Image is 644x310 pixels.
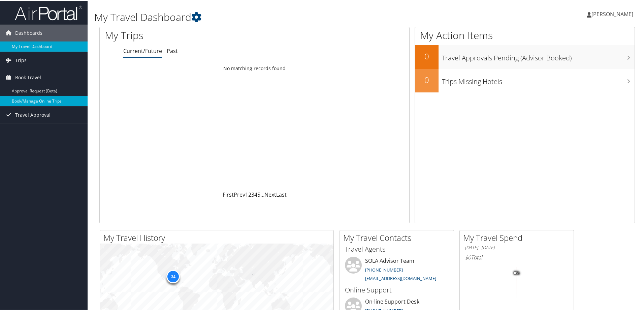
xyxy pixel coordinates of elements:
a: 2 [248,190,251,198]
a: Current/Future [123,47,162,54]
span: [PERSON_NAME] [591,10,633,17]
span: $0 [465,253,471,260]
a: [PHONE_NUMBER] [365,266,403,272]
a: [PERSON_NAME] [587,3,640,24]
li: SOLA Advisor Team [342,256,452,284]
img: airportal-logo.png [15,4,82,20]
h3: Travel Approvals Pending (Advisor Booked) [442,49,635,62]
a: Past [167,47,178,54]
a: Next [264,190,276,198]
h2: 0 [415,50,439,61]
a: 4 [254,190,257,198]
a: 1 [245,190,248,198]
span: Trips [15,51,27,68]
td: No matching records found [100,62,409,74]
a: 5 [257,190,260,198]
h3: Travel Agents [345,244,449,253]
a: Prev [234,190,245,198]
h3: Trips Missing Hotels [442,73,635,86]
a: Last [276,190,287,198]
h2: My Travel Contacts [343,231,454,243]
h1: My Trips [105,28,275,42]
a: [EMAIL_ADDRESS][DOMAIN_NAME] [365,275,436,281]
h2: My Travel History [103,231,333,243]
a: 3 [251,190,254,198]
h1: My Travel Dashboard [94,9,458,24]
a: First [223,190,234,198]
h6: Total [465,253,569,260]
h1: My Action Items [415,28,635,42]
h2: 0 [415,74,439,85]
span: Book Travel [15,68,41,85]
tspan: 0% [514,271,519,275]
span: … [260,190,264,198]
a: 0Travel Approvals Pending (Advisor Booked) [415,45,635,68]
span: Travel Approval [15,106,51,123]
h3: Online Support [345,285,449,294]
h6: [DATE] - [DATE] [465,244,569,250]
a: 0Trips Missing Hotels [415,68,635,92]
div: 34 [166,269,180,283]
h2: My Travel Spend [463,231,574,243]
span: Dashboards [15,24,42,41]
